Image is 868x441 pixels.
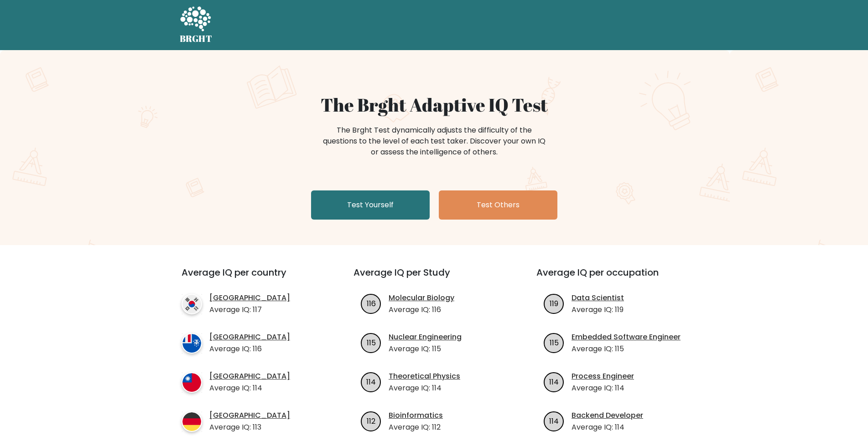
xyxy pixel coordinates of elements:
a: Nuclear Engineering [389,332,462,343]
a: Process Engineer [572,371,634,382]
a: [GEOGRAPHIC_DATA] [209,371,290,382]
a: Embedded Software Engineer [572,332,681,343]
p: Average IQ: 114 [572,422,643,433]
img: country [182,372,202,393]
a: [GEOGRAPHIC_DATA] [209,292,290,303]
p: Average IQ: 117 [209,304,290,315]
a: [GEOGRAPHIC_DATA] [209,332,290,343]
text: 114 [549,415,559,426]
a: Backend Developer [572,410,643,421]
img: country [182,411,202,432]
h3: Average IQ per occupation [536,267,697,289]
a: Bioinformatics [389,410,443,421]
text: 112 [367,415,375,426]
p: Average IQ: 115 [389,344,462,354]
h3: Average IQ per country [182,267,321,289]
p: Average IQ: 116 [389,304,454,315]
p: Average IQ: 114 [209,383,290,394]
img: country [182,333,202,354]
text: 114 [549,376,559,387]
div: The Brght Test dynamically adjusts the difficulty of the questions to the level of each test take... [320,125,548,158]
text: 114 [366,376,376,387]
p: Average IQ: 116 [209,344,290,354]
p: Average IQ: 114 [572,383,634,394]
h3: Average IQ per Study [353,267,515,289]
h5: BRGHT [180,33,213,44]
p: Average IQ: 114 [389,383,460,394]
p: Average IQ: 119 [572,304,624,315]
p: Average IQ: 113 [209,422,290,433]
a: Theoretical Physics [389,371,460,382]
text: 115 [550,337,559,348]
p: Average IQ: 115 [572,344,681,354]
text: 119 [550,298,558,308]
p: Average IQ: 112 [389,422,443,433]
a: Molecular Biology [389,292,454,303]
text: 116 [367,298,376,308]
a: [GEOGRAPHIC_DATA] [209,410,290,421]
a: Data Scientist [572,292,624,303]
a: Test Yourself [311,190,430,220]
a: BRGHT [180,4,213,46]
h1: The Brght Adaptive IQ Test [212,94,657,116]
a: Test Others [439,190,557,220]
text: 115 [367,337,376,348]
img: country [182,294,202,314]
